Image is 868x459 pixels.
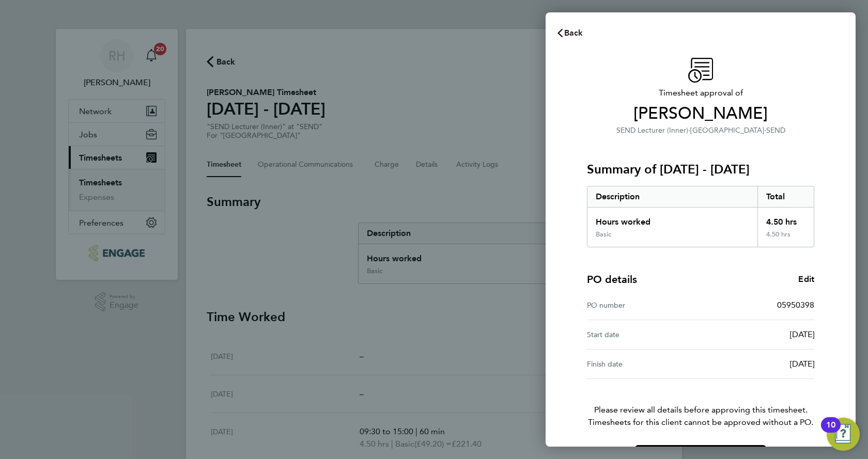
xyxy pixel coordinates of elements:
span: [GEOGRAPHIC_DATA] [690,126,764,135]
div: Finish date [587,358,701,370]
p: Please review all details before approving this timesheet. [575,379,827,429]
div: Description [587,186,757,207]
span: SEND [766,126,785,135]
span: Timesheet approval of [587,87,814,99]
span: · [688,126,690,135]
div: Total [757,186,814,207]
button: Open Resource Center, 10 new notifications [827,418,860,451]
div: Start date [587,328,701,341]
span: Timesheets for this client cannot be approved without a PO. [575,416,827,429]
a: Edit [798,273,814,286]
div: Hours worked [587,208,757,230]
div: 10 [826,425,835,438]
span: · [764,126,766,135]
div: [DATE] [701,358,814,370]
span: Back [564,28,583,38]
span: SEND Lecturer (Inner) [616,126,688,135]
div: Basic [596,230,611,239]
span: Edit [798,274,814,284]
span: 05950398 [777,300,814,310]
div: 4.50 hrs [757,230,814,247]
div: [DATE] [701,328,814,341]
div: 4.50 hrs [757,208,814,230]
div: Summary of 22 - 28 Sep 2025 [587,186,814,247]
div: PO number [587,299,701,311]
span: [PERSON_NAME] [587,103,814,124]
h3: Summary of [DATE] - [DATE] [587,161,814,178]
h4: PO details [587,272,637,287]
button: Back [546,23,594,43]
